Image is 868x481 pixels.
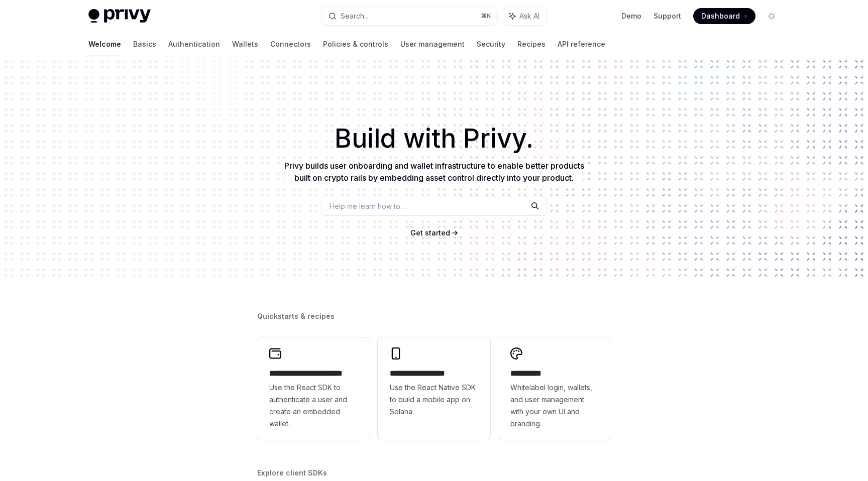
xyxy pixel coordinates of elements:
[510,382,599,430] span: Whitelabel login, wallets, and user management with your own UI and branding.
[477,32,505,56] a: Security
[378,337,490,440] a: **** **** **** ***Use the React Native SDK to build a mobile app on Solana.
[257,311,335,321] span: Quickstarts & recipes
[341,10,369,22] div: Search...
[133,32,156,56] a: Basics
[321,7,497,25] button: Search...⌘K
[330,201,406,211] span: Help me learn how to…
[693,8,755,24] a: Dashboard
[88,9,151,23] img: light logo
[410,228,450,237] span: Get started
[481,12,491,20] span: ⌘ K
[168,32,220,56] a: Authentication
[88,32,121,56] a: Welcome
[323,32,388,56] a: Policies & controls
[764,8,780,24] button: Toggle dark mode
[232,32,258,56] a: Wallets
[621,11,641,21] a: Demo
[257,468,327,478] span: Explore client SDKs
[558,32,605,56] a: API reference
[654,11,681,21] a: Support
[335,130,533,148] span: Build with Privy.
[502,7,547,25] button: Ask AI
[498,337,611,440] a: **** *****Whitelabel login, wallets, and user management with your own UI and branding.
[519,11,539,21] span: Ask AI
[284,161,584,183] span: Privy builds user onboarding and wallet infrastructure to enable better products built on crypto ...
[390,382,478,418] span: Use the React Native SDK to build a mobile app on Solana.
[269,382,358,430] span: Use the React SDK to authenticate a user and create an embedded wallet.
[270,32,311,56] a: Connectors
[517,32,546,56] a: Recipes
[701,11,740,21] span: Dashboard
[400,32,465,56] a: User management
[410,228,450,238] a: Get started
